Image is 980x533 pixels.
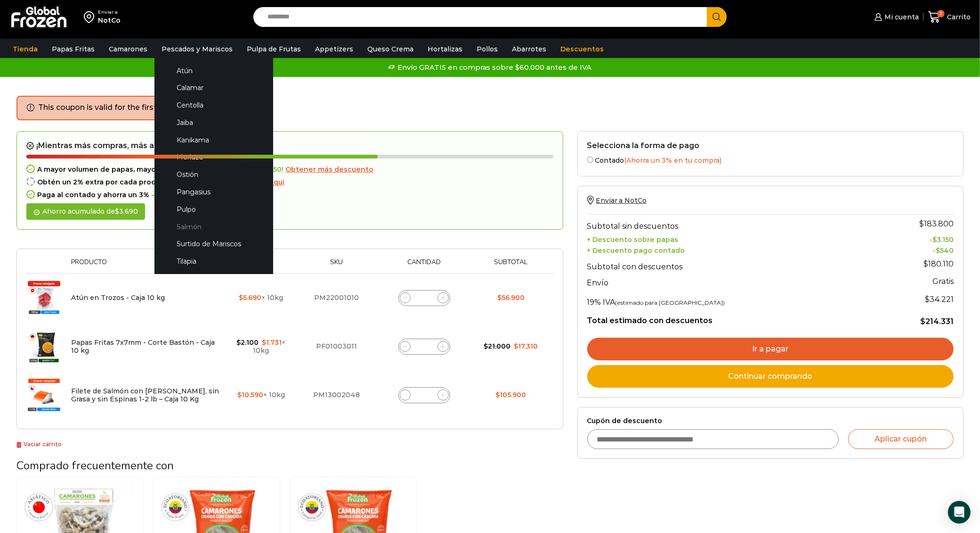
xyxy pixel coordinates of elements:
[164,166,264,183] a: Ostión
[423,40,467,58] a: Hortalizas
[26,203,145,220] div: Ahorro acumulado de
[919,219,954,228] bdi: 183.800
[920,317,954,326] bdi: 214.331
[418,389,431,402] input: Product quantity
[157,40,237,58] a: Pescados y Mariscos
[874,233,954,244] td: -
[624,156,722,165] span: (Ahorra un 3% en tu compra)
[310,40,358,58] a: Appetizers
[164,114,264,132] a: Jaiba
[164,62,264,79] a: Atún
[164,149,264,166] a: Merluza
[104,40,152,58] a: Camarones
[514,342,538,350] bdi: 17.310
[496,391,526,399] bdi: 105.900
[262,338,282,347] bdi: 1.731
[236,338,241,347] span: $
[285,166,373,174] a: Obtener más descuento
[587,365,954,388] a: Continuar comprando
[164,235,264,253] a: Surtido de Mariscos
[497,293,525,302] bdi: 56.900
[937,10,945,17] span: 3
[872,8,918,26] a: Mi cuenta
[556,40,608,58] a: Descuentos
[418,291,431,305] input: Product quantity
[98,16,121,25] div: NotCo
[919,219,924,228] span: $
[874,244,954,255] td: -
[484,342,511,350] bdi: 21.000
[616,299,725,306] small: (estimado para [GEOGRAPHIC_DATA])
[47,40,99,58] a: Papas Fritas
[26,191,553,199] div: Paga al contado y ahorra un 3%
[224,322,298,371] td: × 10kg
[375,258,474,273] th: Cantidad
[26,141,553,150] h2: ¡Mientras más compras, más ahorras!
[71,293,165,302] a: Atún en Trozos - Caja 10 kg
[239,293,243,302] span: $
[8,40,42,58] a: Tienda
[932,235,937,244] span: $
[496,391,500,399] span: $
[242,40,306,58] a: Pulpa de Frutas
[587,141,954,150] h2: Selecciona la forma de pago
[587,309,874,327] th: Total estimado con descuentos
[472,40,502,58] a: Pollos
[587,290,874,309] th: 19% IVA
[299,322,375,371] td: PF01003011
[920,317,925,326] span: $
[164,131,264,149] a: Kanikama
[115,207,119,216] span: $
[26,178,553,186] div: Obtén un 2% extra por cada producto que agregues
[948,501,971,524] div: Open Intercom Messenger
[84,9,98,25] img: address-field-icon.svg
[71,387,219,403] a: Filete de Salmón con [PERSON_NAME], sin Grasa y sin Espinas 1-2 lb – Caja 10 Kg
[923,259,928,268] span: $
[928,6,971,28] a: 3 Carrito
[149,191,230,199] span: ¡Has ahorrado !
[224,274,298,323] td: × 10kg
[164,253,264,270] a: Tilapia
[848,429,954,449] button: Aplicar cupón
[945,12,971,22] span: Carrito
[26,166,553,174] div: A mayor volumen de papas, mayor descuento
[484,342,488,350] span: $
[587,233,874,244] th: + Descuento sobre papas
[497,293,502,302] span: $
[587,244,874,255] th: + Descuento pago contado
[925,295,954,304] span: 34.221
[164,97,264,114] a: Centolla
[16,458,174,473] span: Comprado frecuentemente con
[16,441,62,448] a: Vaciar carrito
[596,196,647,205] span: Enviar a NotCo
[98,9,121,16] div: Enviar a
[882,12,919,22] span: Mi cuenta
[418,340,431,353] input: Product quantity
[38,102,198,113] li: This coupon is valid for the first order only.
[164,200,264,218] a: Pulpo
[587,338,954,360] a: Ir a pagar
[474,258,549,273] th: Subtotal
[932,277,954,286] strong: Gratis
[239,293,261,302] bdi: 5.690
[164,79,264,97] a: Calamar
[71,338,215,355] a: Papas Fritas 7x7mm - Corte Bastón - Caja 10 kg
[262,338,266,347] span: $
[236,338,259,347] bdi: 2.100
[587,255,874,274] th: Subtotal con descuentos
[299,371,375,419] td: PM13002048
[224,371,298,419] td: × 10kg
[936,246,954,255] bdi: 540
[363,40,418,58] a: Queso Crema
[936,246,940,255] span: $
[237,391,242,399] span: $
[932,235,954,244] bdi: 3.150
[164,218,264,235] a: Salmón
[923,259,954,268] bdi: 180.110
[707,7,727,27] button: Search button
[299,258,375,273] th: Sku
[115,207,138,216] bdi: 3.690
[587,417,954,425] label: Cupón de descuento
[587,157,593,163] input: Contado(Ahorra un 3% en tu compra)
